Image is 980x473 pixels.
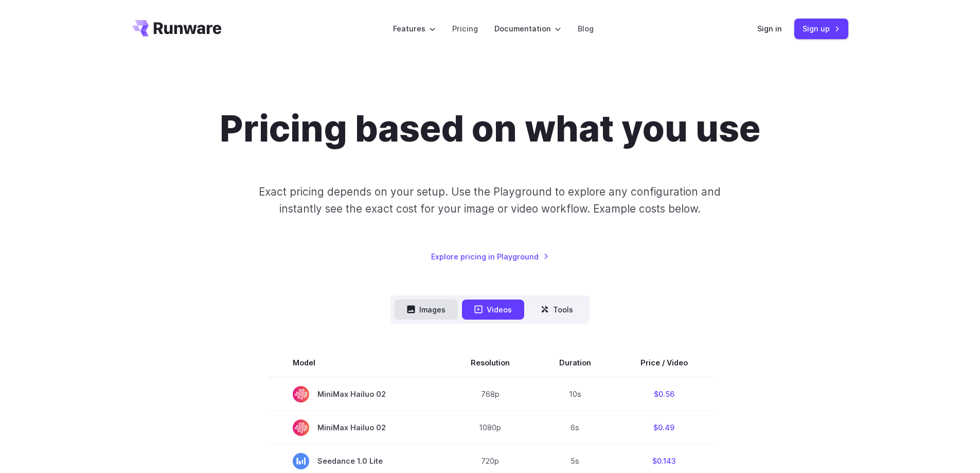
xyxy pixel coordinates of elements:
td: $0.49 [616,411,712,444]
h1: Pricing based on what you use [220,107,760,150]
span: Seedance 1.0 Lite [293,453,421,469]
a: Go to / [132,20,222,37]
p: Exact pricing depends on your setup. Use the Playground to explore any configuration and instantl... [239,183,740,218]
button: Videos [462,300,524,320]
a: Pricing [452,23,478,34]
span: MiniMax Hailuo 02 [293,386,421,402]
td: 768p [446,377,534,411]
td: 6s [534,411,616,444]
th: Model [268,348,446,377]
th: Resolution [446,348,534,377]
a: Explore pricing in Playground [431,251,549,262]
button: Images [395,300,458,320]
td: 10s [534,377,616,411]
span: MiniMax Hailuo 02 [293,419,421,436]
a: Blog [578,23,594,34]
button: Tools [528,300,585,320]
th: Price / Video [616,348,712,377]
th: Duration [534,348,616,377]
td: $0.56 [616,377,712,411]
a: Sign up [794,19,848,39]
label: Documentation [494,23,561,34]
a: Sign in [757,23,782,34]
td: 1080p [446,411,534,444]
label: Features [393,23,436,34]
